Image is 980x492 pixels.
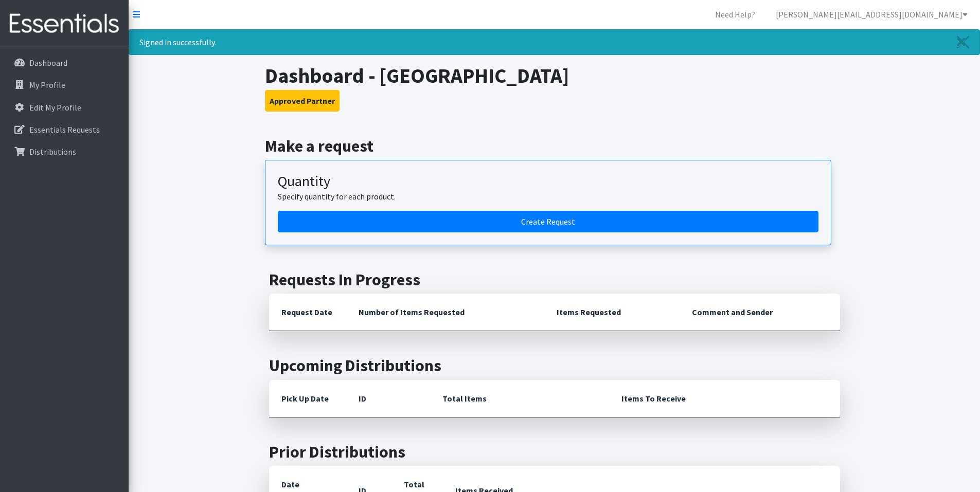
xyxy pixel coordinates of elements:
[4,7,124,41] img: HumanEssentials
[4,52,124,73] a: Dashboard
[269,380,346,417] th: Pick Up Date
[265,90,340,112] button: Approved Partner
[29,147,76,157] p: Distributions
[4,119,124,140] a: Essentials Requests
[265,63,844,88] h1: Dashboard - [GEOGRAPHIC_DATA]
[29,58,67,68] p: Dashboard
[707,4,763,25] a: Need Help?
[346,380,430,417] th: ID
[4,75,124,95] a: My Profile
[544,294,680,331] th: Items Requested
[278,211,818,232] a: Create a request by quantity
[278,173,818,190] h3: Quantity
[269,294,346,331] th: Request Date
[29,80,65,90] p: My Profile
[269,356,840,375] h2: Upcoming Distributions
[265,136,844,156] h2: Make a request
[129,29,980,55] div: Signed in successfully.
[609,380,840,417] th: Items To Receive
[4,141,124,162] a: Distributions
[29,124,100,135] p: Essentials Requests
[768,4,976,25] a: [PERSON_NAME][EMAIL_ADDRESS][DOMAIN_NAME]
[4,97,124,118] a: Edit My Profile
[430,380,609,417] th: Total Items
[680,294,840,331] th: Comment and Sender
[269,270,840,289] h2: Requests In Progress
[947,30,979,54] a: Close
[269,442,840,462] h2: Prior Distributions
[29,102,81,113] p: Edit My Profile
[278,190,818,203] p: Specify quantity for each product.
[346,294,545,331] th: Number of Items Requested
